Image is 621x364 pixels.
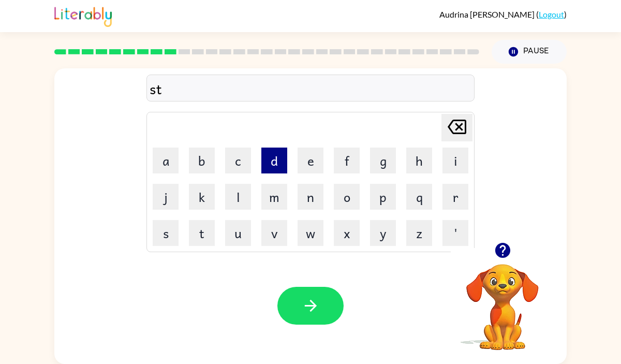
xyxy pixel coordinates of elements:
button: j [153,184,179,210]
button: k [189,184,215,210]
span: Audrina [PERSON_NAME] [439,9,536,19]
div: st [150,78,471,99]
button: c [225,148,251,173]
img: Literably [54,4,112,27]
button: p [370,184,396,210]
button: r [442,184,468,210]
button: z [406,220,432,246]
button: b [189,148,215,173]
div: ( ) [439,9,567,19]
button: y [370,220,396,246]
button: h [406,148,432,173]
button: Pause [492,40,567,64]
video: Your browser must support playing .mp4 files to use Literably. Please try using another browser. [451,248,554,352]
button: d [261,148,287,173]
button: e [298,148,323,173]
button: w [298,220,323,246]
button: n [298,184,323,210]
button: u [225,220,251,246]
button: s [153,220,179,246]
button: t [189,220,215,246]
button: a [153,148,179,173]
button: x [334,220,360,246]
button: o [334,184,360,210]
button: g [370,148,396,173]
button: i [442,148,468,173]
button: m [261,184,287,210]
button: q [406,184,432,210]
a: Logout [539,9,564,19]
button: f [334,148,360,173]
button: ' [442,220,468,246]
button: v [261,220,287,246]
button: l [225,184,251,210]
